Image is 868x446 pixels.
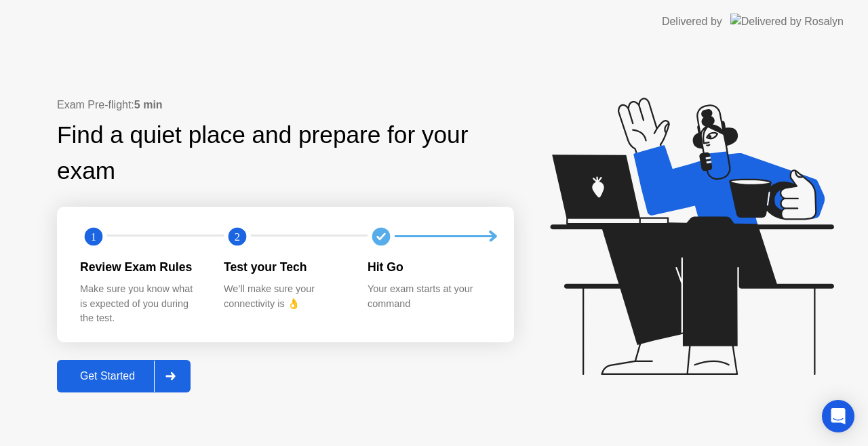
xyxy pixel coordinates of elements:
[80,282,202,326] div: Make sure you know what is expected of you during the test.
[235,230,240,243] text: 2
[730,14,844,29] img: Delivered by Rosalyn
[224,282,346,311] div: We’ll make sure your connectivity is 👌
[368,258,490,276] div: Hit Go
[57,97,514,113] div: Exam Pre-flight:
[91,230,96,243] text: 1
[80,258,202,276] div: Review Exam Rules
[368,282,490,311] div: Your exam starts at your command
[57,360,191,392] button: Get Started
[134,99,163,110] b: 5 min
[662,14,722,30] div: Delivered by
[61,370,154,382] div: Get Started
[822,400,854,432] div: Open Intercom Messenger
[224,258,346,276] div: Test your Tech
[57,117,514,189] div: Find a quiet place and prepare for your exam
